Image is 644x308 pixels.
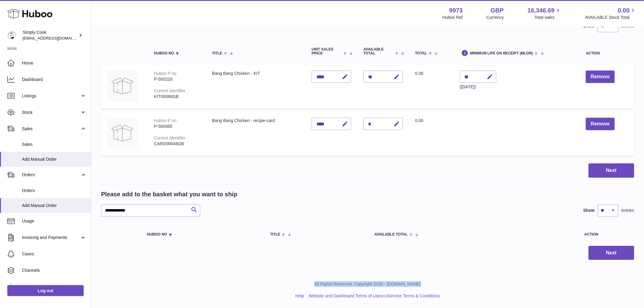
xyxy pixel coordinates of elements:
[534,15,562,20] span: Total sales
[212,51,222,55] span: Title
[22,156,86,162] span: Add Manual Order
[23,36,89,40] span: [EMAIL_ADDRESS][DOMAIN_NAME]
[586,51,628,55] div: Action
[22,60,86,66] span: Home
[415,51,427,55] span: Total
[22,77,86,82] span: Dashboard
[589,163,634,178] button: Next
[206,65,306,109] td: Bang Bang Chicken - KIT
[443,15,463,20] div: Huboo Ref
[487,15,504,20] div: Currency
[306,293,440,299] li: and
[296,293,304,298] a: Help
[22,218,86,224] span: Usage
[585,15,637,20] span: AVAILABLE Stock Total
[388,293,440,298] a: Service Terms & Conditions
[415,118,423,123] span: 0.00
[309,293,380,298] a: Website and Dashboard Terms of Use
[7,31,16,40] img: internalAdmin-9973@internal.huboo.com
[107,71,138,101] img: Bang Bang Chicken - KIT
[101,190,237,198] h2: Please add to the basket what you want to ship
[107,118,138,148] img: Bang Bang Chicken - recipe-card
[270,233,280,236] span: Title
[586,71,614,83] button: Remove
[22,172,80,178] span: Orders
[22,235,80,240] span: Invoicing and Payments
[7,285,84,296] a: Log out
[154,124,200,129] div: P-500465
[154,51,174,55] span: Huboo no
[491,6,504,15] strong: GBP
[22,251,86,257] span: Cases
[470,51,533,55] span: Minimum Life On Receipt (MLOR)
[527,6,555,15] span: 16,346.69
[22,126,80,132] span: Sales
[22,268,86,273] span: Channels
[375,233,408,236] span: AVAILABLE Total
[548,226,634,243] th: Action
[22,93,80,99] span: Listings
[154,76,200,82] div: P-500229
[22,188,86,194] span: Orders
[154,94,200,100] div: KIT00080GB
[22,203,86,208] span: Add Manual Order
[22,142,86,147] span: Sales
[527,6,562,20] a: 16,346.69 Total sales
[586,118,614,130] button: Remove
[154,141,200,147] div: CARD00046GB
[363,47,394,55] span: AVAILABLE Total
[154,118,177,123] div: Huboo P no
[585,6,637,20] a: 0.00 AVAILABLE Stock Total
[147,233,167,236] span: Huboo no
[23,30,77,41] div: Simply Cook
[460,84,496,90] div: ([DATE])
[96,281,639,287] p: All Rights Reserved. Copyright 2025 - [DOMAIN_NAME]
[621,208,634,213] span: entries
[415,71,423,76] span: 0.00
[22,110,80,115] span: Stock
[618,6,630,15] span: 0.00
[583,208,595,213] label: Show
[312,47,342,55] span: Unit Sales Price
[449,6,463,15] strong: 9973
[154,71,177,76] div: Huboo P no
[154,88,186,93] div: Current identifier
[206,112,306,156] td: Bang Bang Chicken - recipe-card
[154,135,186,140] div: Current identifier
[589,246,634,260] button: Next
